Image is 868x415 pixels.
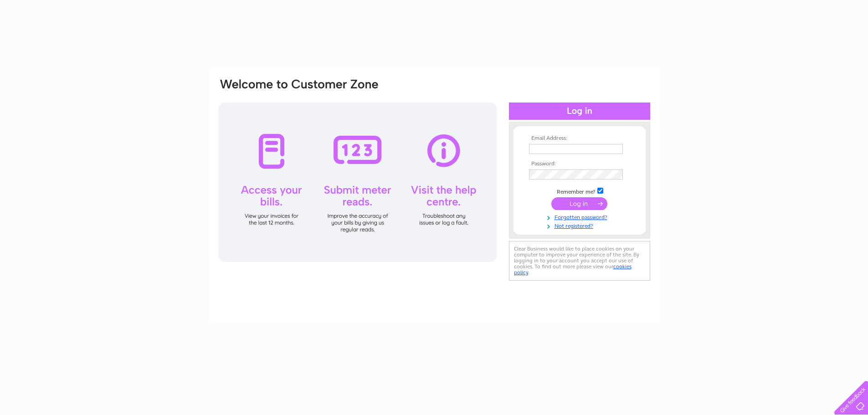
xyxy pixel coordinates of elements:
th: Email Address: [527,135,632,142]
th: Password: [527,161,632,167]
td: Remember me? [527,186,632,195]
a: Forgotten password? [529,212,632,221]
a: cookies policy [514,263,632,276]
input: Submit [551,197,607,210]
a: Not registered? [529,221,632,230]
div: Clear Business would like to place cookies on your computer to improve your experience of the sit... [509,241,650,281]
